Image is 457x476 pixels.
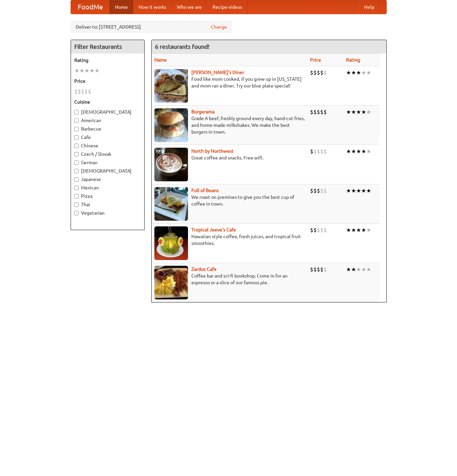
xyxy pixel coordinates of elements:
[154,154,305,161] p: Great coffee and snacks. Free wifi.
[74,78,141,84] h5: Price
[310,108,313,116] li: $
[191,266,217,272] a: Zardoz Cafe
[74,144,79,148] input: Chinese
[361,266,366,273] li: ★
[323,187,327,194] li: $
[320,108,323,116] li: $
[74,127,79,131] input: Barbecue
[74,57,141,64] h5: Rating
[346,69,351,76] li: ★
[191,188,219,193] a: Full of Beans
[172,0,207,14] a: Who we are
[154,266,188,299] img: zardoz.jpg
[79,67,84,74] li: ★
[317,226,320,234] li: $
[207,0,247,14] a: Recipe videos
[74,151,141,157] label: Czech / Slovak
[366,187,371,194] li: ★
[74,186,79,190] input: Mexican
[356,187,361,194] li: ★
[74,88,78,95] li: $
[74,168,141,174] label: [DEMOGRAPHIC_DATA]
[346,108,351,116] li: ★
[313,266,317,273] li: $
[133,0,172,14] a: How it works
[154,69,188,103] img: sallys.jpg
[317,187,320,194] li: $
[361,187,366,194] li: ★
[310,148,313,155] li: $
[94,67,100,74] li: ★
[191,148,234,154] a: North by Northwest
[310,226,313,234] li: $
[74,142,141,149] label: Chinese
[211,24,227,30] a: Change
[154,57,167,63] a: Name
[313,69,317,76] li: $
[154,233,305,247] p: Hawaiian style coffee, fresh juices, and tropical fruit smoothies.
[154,272,305,286] p: Coffee bar and sci-fi bookshop. Come in for an espresso or a slice of our famous pie.
[320,266,323,273] li: $
[320,187,323,194] li: $
[191,227,236,232] a: Tropical Jeeve's Cafe
[323,148,327,155] li: $
[74,203,79,207] input: Thai
[310,69,313,76] li: $
[74,193,141,199] label: Pizza
[154,226,188,260] img: jeeves.jpg
[74,160,79,165] input: German
[313,108,317,116] li: $
[84,88,88,95] li: $
[320,226,323,234] li: $
[310,187,313,194] li: $
[74,117,141,124] label: American
[351,148,356,155] li: ★
[323,69,327,76] li: $
[346,226,351,234] li: ★
[74,135,79,140] input: Cafe
[313,148,317,155] li: $
[74,99,141,105] h5: Cuisine
[154,187,188,221] img: beans.jpg
[74,201,141,208] label: Thai
[191,109,215,114] a: Burgerama
[361,226,366,234] li: ★
[366,69,371,76] li: ★
[74,210,141,216] label: Vegetarian
[74,67,79,74] li: ★
[317,148,320,155] li: $
[356,266,361,273] li: ★
[155,43,210,50] ng-pluralize: 6 restaurants found!
[154,194,305,207] p: We roast on premises to give you the best cup of coffee in town.
[74,177,79,182] input: Japanese
[346,57,360,63] a: Rating
[71,0,110,14] a: FoodMe
[78,88,81,95] li: $
[71,21,232,33] div: Deliver to: [STREET_ADDRESS]
[359,0,380,14] a: Help
[323,266,327,273] li: $
[81,88,84,95] li: $
[191,70,244,75] a: [PERSON_NAME]'s Diner
[320,148,323,155] li: $
[154,76,305,89] p: Food like mom cooked, if you grew up in [US_STATE] and mom ran a diner. Try our blue plate special!
[74,194,79,198] input: Pizza
[317,69,320,76] li: $
[110,0,133,14] a: Home
[88,88,91,95] li: $
[366,148,371,155] li: ★
[351,226,356,234] li: ★
[366,108,371,116] li: ★
[366,266,371,273] li: ★
[361,148,366,155] li: ★
[74,134,141,141] label: Cafe
[361,108,366,116] li: ★
[154,148,188,181] img: north.jpg
[310,57,321,63] a: Price
[74,169,79,173] input: [DEMOGRAPHIC_DATA]
[323,226,327,234] li: $
[366,226,371,234] li: ★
